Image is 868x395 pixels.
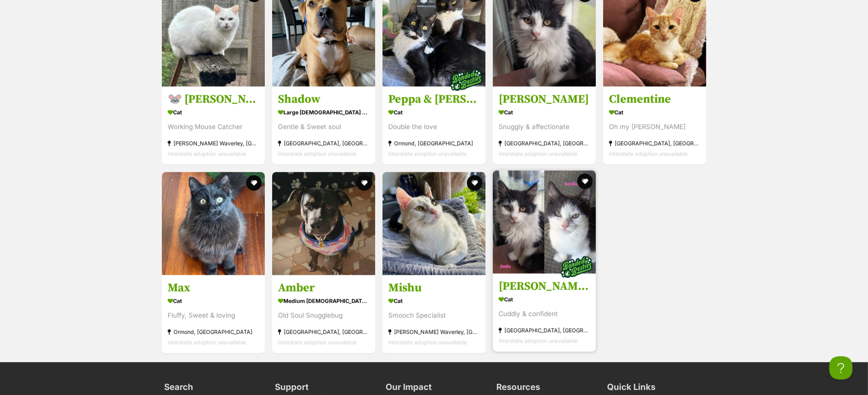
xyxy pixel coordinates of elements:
[168,150,246,157] span: Interstate adoption unavailable
[162,275,265,354] a: Max Cat Fluffy, Sweet & loving Ormond, [GEOGRAPHIC_DATA] Interstate adoption unavailable favourite
[499,122,590,132] div: Snuggly & affectionate
[272,275,375,354] a: Amber medium [DEMOGRAPHIC_DATA] Dog Old Soul Snugglebug [GEOGRAPHIC_DATA], [GEOGRAPHIC_DATA] Inte...
[168,327,259,337] div: Ormond, [GEOGRAPHIC_DATA]
[278,311,369,321] div: Old Soul Snugglebug
[577,173,593,189] button: favourite
[357,175,372,191] button: favourite
[388,150,467,157] span: Interstate adoption unavailable
[168,311,259,321] div: Fluffy, Sweet & loving
[499,106,590,118] div: Cat
[829,356,853,380] iframe: Help Scout Beacon - Open
[168,122,259,132] div: Working Mouse Catcher
[278,281,369,295] h3: Amber
[493,170,596,273] img: Emilia & Jade
[603,86,706,165] a: Clementine Cat Oh my [PERSON_NAME] [GEOGRAPHIC_DATA], [GEOGRAPHIC_DATA] Interstate adoption unava...
[499,150,577,157] span: Interstate adoption unavailable
[278,295,369,307] div: medium [DEMOGRAPHIC_DATA] Dog
[388,339,467,346] span: Interstate adoption unavailable
[388,92,480,106] h3: Peppa & [PERSON_NAME]
[272,86,375,165] a: Shadow large [DEMOGRAPHIC_DATA] Dog Gentle & Sweet soul [GEOGRAPHIC_DATA], [GEOGRAPHIC_DATA] Inte...
[499,294,590,305] div: Cat
[388,295,480,307] div: Cat
[609,92,700,106] h3: Clementine
[168,92,259,106] h3: 🐭 [PERSON_NAME] 🐭
[467,175,482,191] button: favourite
[493,273,596,352] a: [PERSON_NAME] & [PERSON_NAME] Cat Cuddly & confident [GEOGRAPHIC_DATA], [GEOGRAPHIC_DATA] Interst...
[168,339,246,346] span: Interstate adoption unavailable
[447,60,485,99] img: bonded besties
[499,325,590,336] div: [GEOGRAPHIC_DATA], [GEOGRAPHIC_DATA]
[168,138,259,148] div: [PERSON_NAME] Waverley, [GEOGRAPHIC_DATA]
[609,150,688,157] span: Interstate adoption unavailable
[388,281,480,295] h3: Mishu
[278,339,357,346] span: Interstate adoption unavailable
[557,248,596,287] img: bonded besties
[388,327,480,337] div: [PERSON_NAME] Waverley, [GEOGRAPHIC_DATA]
[388,138,480,148] div: Ormond, [GEOGRAPHIC_DATA]
[388,122,480,132] div: Double the love
[499,338,577,344] span: Interstate adoption unavailable
[278,327,369,337] div: [GEOGRAPHIC_DATA], [GEOGRAPHIC_DATA]
[278,106,369,118] div: large [DEMOGRAPHIC_DATA] Dog
[246,175,262,191] button: favourite
[383,275,485,354] a: Mishu Cat Smooch Specialist [PERSON_NAME] Waverley, [GEOGRAPHIC_DATA] Interstate adoption unavail...
[609,122,700,132] div: Oh my [PERSON_NAME]
[388,106,480,118] div: Cat
[168,281,259,295] h3: Max
[278,92,369,106] h3: Shadow
[383,86,485,165] a: Peppa & [PERSON_NAME] Cat Double the love Ormond, [GEOGRAPHIC_DATA] Interstate adoption unavailab...
[499,92,590,106] h3: [PERSON_NAME]
[499,138,590,148] div: [GEOGRAPHIC_DATA], [GEOGRAPHIC_DATA]
[162,86,265,165] a: 🐭 [PERSON_NAME] 🐭 Cat Working Mouse Catcher [PERSON_NAME] Waverley, [GEOGRAPHIC_DATA] Interstate ...
[278,138,369,148] div: [GEOGRAPHIC_DATA], [GEOGRAPHIC_DATA]
[168,106,259,118] div: Cat
[383,172,485,275] img: Mishu
[272,172,375,275] img: Amber
[609,106,700,118] div: Cat
[278,150,357,157] span: Interstate adoption unavailable
[499,309,590,319] div: Cuddly & confident
[388,311,480,321] div: Smooch Specialist
[278,122,369,132] div: Gentle & Sweet soul
[168,295,259,307] div: Cat
[499,279,590,294] h3: [PERSON_NAME] & [PERSON_NAME]
[162,172,265,275] img: Max
[609,138,700,148] div: [GEOGRAPHIC_DATA], [GEOGRAPHIC_DATA]
[493,86,596,165] a: [PERSON_NAME] Cat Snuggly & affectionate [GEOGRAPHIC_DATA], [GEOGRAPHIC_DATA] Interstate adoption...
